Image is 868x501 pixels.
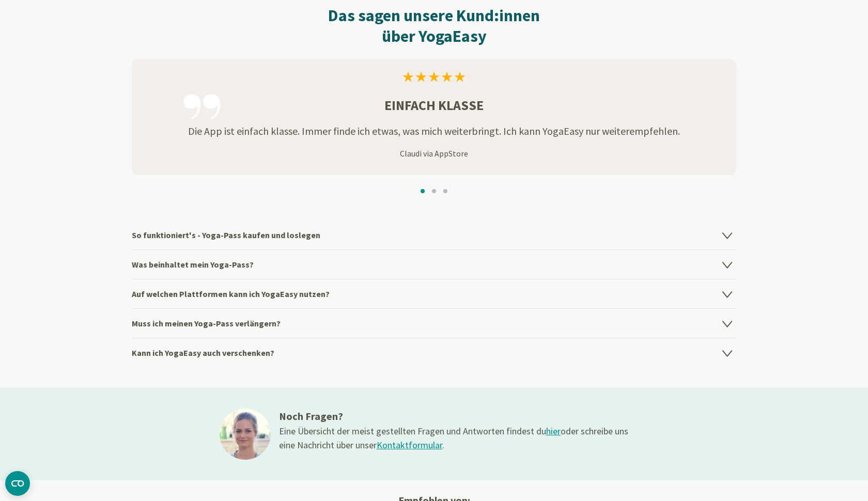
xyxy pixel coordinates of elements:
a: hier [546,425,561,437]
h4: Kann ich YogaEasy auch verschenken? [132,338,736,367]
h4: Was beinhaltet mein Yoga-Pass? [132,249,736,279]
a: Kontaktformular [377,439,442,451]
h4: So funktioniert's - Yoga-Pass kaufen und loslegen [132,221,736,249]
h2: Das sagen unsere Kund:innen über YogaEasy [132,5,736,46]
div: Eine Übersicht der meist gestellten Fragen und Antworten findest du oder schreibe uns eine Nachri... [279,424,630,452]
h3: Noch Fragen? [279,409,630,424]
h4: Muss ich meinen Yoga-Pass verlängern? [132,308,736,338]
button: CMP-Widget öffnen [5,471,30,496]
h4: Auf welchen Plattformen kann ich YogaEasy nutzen? [132,279,736,308]
p: Die App ist einfach klasse. Immer finde ich etwas, was mich weiterbringt. Ich kann YogaEasy nur w... [180,123,688,139]
h3: Einfach klasse [180,95,688,115]
img: ines@1x.jpg [220,409,271,460]
p: Claudi via AppStore [180,147,688,160]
